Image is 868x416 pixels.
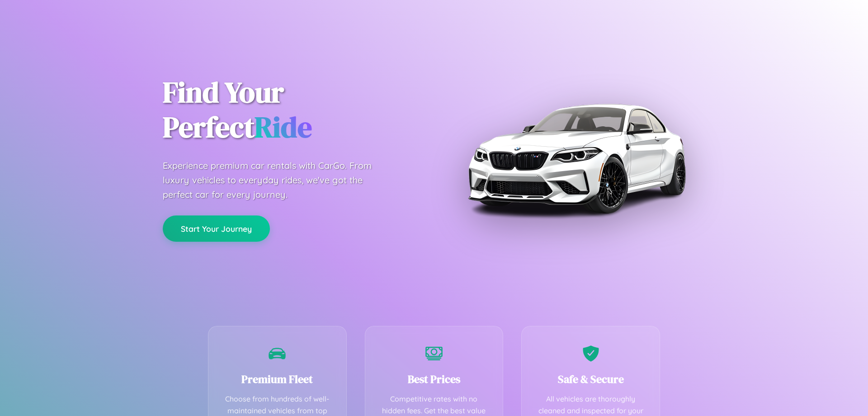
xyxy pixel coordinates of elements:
[463,45,689,272] img: Premium BMW car rental vehicle
[379,372,490,387] h3: Best Prices
[163,215,270,242] button: Start Your Journey
[222,372,333,387] h3: Premium Fleet
[163,158,389,202] p: Experience premium car rentals with CarGo. From luxury vehicles to everyday rides, we've got the ...
[163,75,420,145] h1: Find Your Perfect
[535,372,646,387] h3: Safe & Secure
[255,107,312,147] span: Ride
